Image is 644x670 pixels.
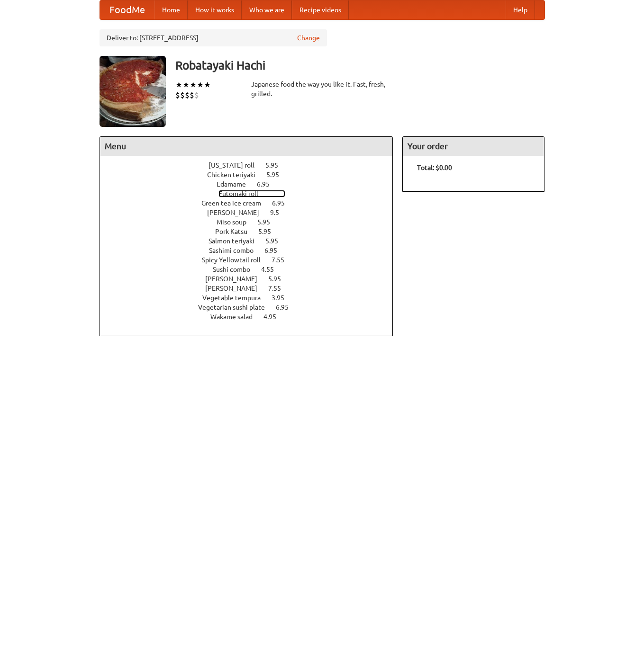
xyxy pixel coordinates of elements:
span: Sashimi combo [209,247,263,254]
span: Wakame salad [210,313,262,321]
a: Miso soup 5.95 [217,218,288,226]
h4: Your order [403,137,544,156]
li: $ [194,90,199,100]
div: Deliver to: [STREET_ADDRESS] [100,29,327,46]
li: ★ [182,80,190,90]
span: [US_STATE] roll [209,161,264,169]
span: Miso soup [217,218,256,226]
span: 5.95 [266,171,289,179]
a: [PERSON_NAME] 9.5 [207,209,297,216]
span: 5.95 [258,228,281,235]
a: Wakame salad 4.95 [210,313,294,321]
span: 5.95 [268,275,290,283]
a: Who we are [242,0,292,19]
li: $ [185,90,190,100]
a: Home [154,0,188,19]
a: [US_STATE] roll 5.95 [209,161,296,169]
span: 5.95 [257,218,280,226]
span: [PERSON_NAME] [205,275,267,283]
li: $ [190,90,194,100]
a: Salmon teriyaki 5.95 [209,237,296,245]
li: ★ [175,80,182,90]
div: Japanese food the way you like it. Fast, fresh, grilled. [251,80,393,98]
span: 7.55 [268,285,290,292]
span: 5.95 [265,237,288,245]
span: Sushi combo [213,266,260,273]
span: 3.95 [272,294,294,302]
a: Chicken teriyaki 5.95 [207,171,297,179]
span: Vegetarian sushi plate [198,304,274,311]
a: Futomaki roll [218,190,285,197]
a: [PERSON_NAME] 5.95 [205,275,299,283]
a: Sushi combo 4.55 [213,266,291,273]
a: Sashimi combo 6.95 [209,247,295,254]
span: [PERSON_NAME] [207,209,269,216]
a: FoodMe [100,0,154,19]
span: 6.95 [257,180,279,188]
a: Green tea ice cream 6.95 [201,199,302,207]
span: Vegetable tempura [202,294,270,302]
span: Pork Katsu [215,228,257,235]
a: Help [506,0,535,19]
a: Pork Katsu 5.95 [215,228,289,235]
span: [PERSON_NAME] [205,285,267,292]
span: 5.95 [265,161,288,169]
span: 6.95 [276,304,298,311]
span: Salmon teriyaki [209,237,264,245]
a: Vegetable tempura 3.95 [202,294,302,302]
a: Spicy Yellowtail roll 7.55 [202,256,302,264]
span: 4.55 [261,266,283,273]
img: angular.jpg [100,56,166,127]
li: ★ [190,80,197,90]
a: Vegetarian sushi plate 6.95 [198,304,306,311]
span: Spicy Yellowtail roll [202,256,270,264]
a: Change [297,33,320,43]
a: How it works [188,0,242,19]
b: Total: $0.00 [417,164,452,171]
li: $ [180,90,185,100]
span: Futomaki roll [218,190,268,197]
span: 4.95 [263,313,286,321]
a: [PERSON_NAME] 7.55 [205,285,299,292]
li: ★ [204,80,211,90]
h4: Menu [100,137,393,156]
a: Edamame 6.95 [217,180,287,188]
span: 9.5 [270,209,289,216]
li: ★ [197,80,204,90]
span: Green tea ice cream [201,199,271,207]
a: Recipe videos [292,0,349,19]
span: Chicken teriyaki [207,171,265,179]
span: Edamame [217,180,255,188]
li: $ [175,90,180,100]
span: 6.95 [264,247,287,254]
span: 6.95 [272,199,294,207]
h3: Robatayaki Hachi [175,56,545,75]
span: 7.55 [272,256,294,264]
